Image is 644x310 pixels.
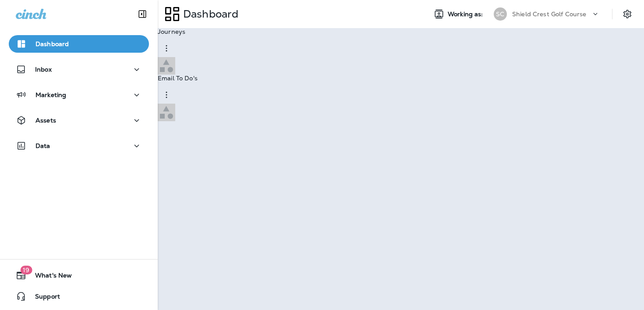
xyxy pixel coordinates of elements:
[26,272,72,282] span: What's New
[9,35,149,53] button: Dashboard
[35,142,50,149] p: Data
[512,11,586,18] p: Shield Crest Golf Course
[35,40,69,47] p: Dashboard
[619,6,635,22] button: Settings
[9,112,149,129] button: Assets
[158,75,198,82] p: Email To Do's
[35,66,52,73] p: Inbox
[20,266,32,274] span: 19
[9,267,149,284] button: 19What's New
[448,11,485,18] span: Working as:
[9,288,149,305] button: Support
[9,137,149,155] button: Data
[9,61,149,78] button: Inbox
[158,28,185,35] p: Journeys
[26,293,60,303] span: Support
[9,86,149,104] button: Marketing
[35,91,66,98] p: Marketing
[35,117,56,124] p: Assets
[180,7,238,21] p: Dashboard
[130,5,155,23] button: Collapse Sidebar
[494,7,507,21] div: SC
